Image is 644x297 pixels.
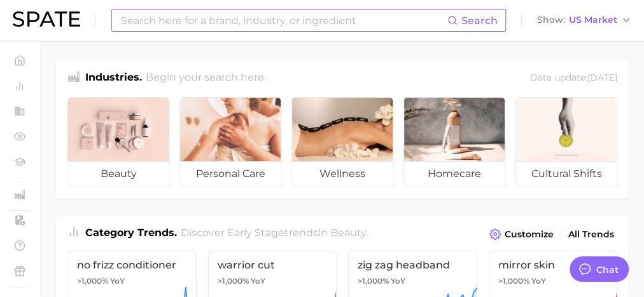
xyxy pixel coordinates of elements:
span: cultural shifts [516,161,617,187]
h1: Industries. [85,70,142,87]
div: Data update: [DATE] [530,70,617,87]
button: ShowUS Market [534,12,634,29]
a: homecare [403,97,505,187]
span: Customize [505,229,554,240]
a: All Trends [565,226,617,243]
span: Search [461,15,498,27]
span: YoY [110,276,125,286]
span: Category Trends . [85,227,177,239]
span: Show [537,16,565,23]
span: YoY [391,276,405,286]
span: >1,000% [218,276,249,286]
span: personal care [180,161,281,187]
span: YoY [531,276,546,286]
span: Discover Early Stage trends in . [181,227,368,239]
span: no frizz conditioner [77,259,187,271]
input: Search here for a brand, industry, or ingredient [120,10,447,31]
h2: Begin your search here. [146,70,266,87]
a: personal care [179,97,281,187]
img: SPATE [13,11,80,27]
a: wellness [291,97,393,187]
span: YoY [251,276,265,286]
a: beauty [67,97,169,187]
span: warrior cut [218,259,328,271]
span: >1,000% [358,276,389,286]
span: >1,000% [498,276,529,286]
button: Customize [486,225,557,243]
span: mirror skin [498,259,608,271]
span: beauty [330,227,366,239]
span: >1,000% [77,276,108,286]
span: beauty [68,161,169,187]
span: wellness [292,161,393,187]
span: zig zag headband [358,259,468,271]
span: US Market [569,16,617,23]
a: cultural shifts [515,97,617,187]
span: homecare [404,161,505,187]
span: All Trends [568,229,614,240]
